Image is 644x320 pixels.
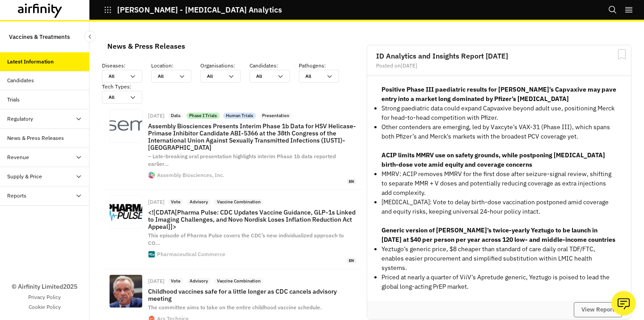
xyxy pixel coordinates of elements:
[381,104,617,122] p: Strong paediatric data could expand Capvaxive beyond adult use, positioning Merck for head-to-hea...
[7,76,34,84] div: Candidates
[148,172,155,178] img: favicon.ico
[107,39,185,53] div: News & Press Releases
[381,198,617,216] p: [MEDICAL_DATA]: Vote to delay birth-dose vaccination postponed amid coverage and equity risks, ke...
[148,209,356,230] p: <![CDATA[Pharma Pulse: CDC Updates Vaccine Guidance, GLP-1s Linked to Imaging Challenges, and Nov...
[217,199,261,205] p: Vaccine Combination
[299,62,348,70] p: Pathogens :
[7,173,42,181] div: Supply & Price
[217,278,261,284] p: Vaccine Combination
[381,85,616,103] strong: Positive Phase III paediatric results for [PERSON_NAME]’s Capvaxive may pave entry into a market ...
[611,291,636,316] button: Ask our analysts
[171,199,181,205] p: Vote
[381,151,605,168] strong: ACIP limits MMRV use on safety grounds, while postponing [MEDICAL_DATA] birth-dose vote amid equi...
[102,62,151,70] p: Diseases :
[151,62,200,70] p: Location :
[157,252,225,257] div: Pharmaceutical Commerce
[7,192,26,200] div: Reports
[347,258,356,264] span: en
[7,115,33,123] div: Regulatory
[381,244,617,273] p: Yeztugo’s generic price, $8 cheaper than standard of care daily oral TDF/FTC, enables easier proc...
[148,288,356,302] p: Childhood vaccines safe for a little longer as CDC cancels advisory meeting
[148,113,165,118] div: [DATE]
[148,232,344,246] span: This episode of Pharma Pulse covers the CDC’s new individualized approach to CO …
[148,304,322,311] span: The committee aims to take on the entire childhood vaccine schedule.
[12,282,77,291] p: © Airfinity Limited 2025
[157,173,224,178] div: Assembly Biosciences, Inc.
[381,226,615,244] strong: Generic version of [PERSON_NAME]’s twice-yearly Yeztugo to be launch in [DATE] at $40 per person ...
[84,31,96,42] button: Close Sidebar
[200,62,250,70] p: Organisations :
[574,302,622,317] button: View Report
[616,49,627,60] svg: Bookmark Report
[110,196,142,228] img: a685c1c8db0a3926de51672a887e5b64ea5f107c-1280x720.png
[250,62,299,70] p: Candidates :
[148,153,336,167] span: – Late-breaking oral presentation highlights interim Phase 1b data reported earlier …
[262,113,289,119] p: Presentation
[102,104,363,190] a: [DATE]DataPhase I TrialsHuman TrialsPresentationAssembly Biosciences Presents Interim Phase 1b Da...
[226,113,253,119] p: Human Trials
[190,199,208,205] p: Advisory
[104,2,282,17] button: [PERSON_NAME] - [MEDICAL_DATA] Analytics
[381,122,617,141] p: Other contenders are emerging, led by Vaxcyte’s VAX-31 (Phase III), which spans both Pfizer’s and...
[117,6,282,14] p: [PERSON_NAME] - [MEDICAL_DATA] Analytics
[102,190,363,269] a: [DATE]VoteAdvisoryVaccine Combination<![CDATA[Pharma Pulse: CDC Updates Vaccine Guidance, GLP-1s ...
[381,169,617,198] p: MMRV: ACIP removes MMRV for the first dose after seizure-signal review, shifting to separate MMR ...
[7,153,29,161] div: Revenue
[171,113,180,119] p: Data
[102,83,151,91] p: Tech Types :
[9,29,70,45] p: Vaccines & Treatments
[7,96,20,104] div: Trials
[148,122,356,151] p: Assembly Biosciences Presents Interim Phase 1b Data for HSV Helicase-Primase Inhibitor Candidate ...
[171,278,181,284] p: Vote
[28,293,61,301] a: Privacy Policy
[376,63,622,68] div: Posted on [DATE]
[381,273,617,291] p: Priced at nearly a quarter of ViiV’s Apretude generic, Yeztugo is poised to lead the global long-...
[110,109,142,142] img: 33089548-b62b-412d-9343-ae38d8b720c6
[148,278,165,284] div: [DATE]
[148,199,165,205] div: [DATE]
[189,113,217,119] p: Phase I Trials
[7,58,54,66] div: Latest Information
[608,2,617,17] button: Search
[29,303,61,311] a: Cookie Policy
[190,278,208,284] p: Advisory
[148,251,155,257] img: favicon.ico
[347,179,356,185] span: en
[7,134,64,142] div: News & Press Releases
[110,275,142,307] img: GettyImages-2216099156-1152x648.jpg
[376,52,622,59] h2: ID Analytics and Insights Report [DATE]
